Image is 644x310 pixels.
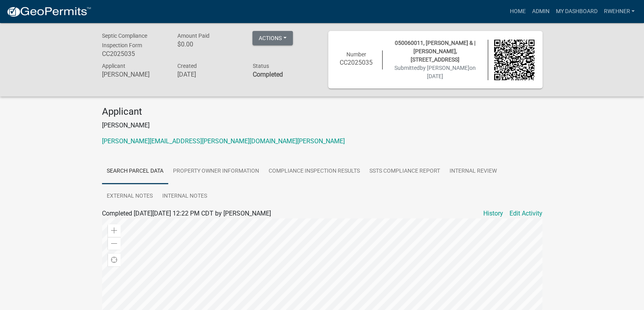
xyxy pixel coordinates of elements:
span: Amount Paid [177,33,209,39]
strong: Completed [252,71,283,78]
span: Applicant [102,63,125,69]
span: Completed [DATE][DATE] 12:22 PM CDT by [PERSON_NAME] [102,210,271,217]
div: Zoom in [108,224,121,237]
h4: Applicant [102,106,542,117]
h6: CC2025035 [336,59,377,66]
img: QR code [494,40,534,80]
button: Actions [252,31,293,45]
span: Septic Compliance Inspection Form [102,33,147,48]
div: Zoom out [108,237,121,250]
a: Edit Activity [509,209,542,218]
a: History [483,209,503,218]
span: 050060011, [PERSON_NAME] & | [PERSON_NAME], [STREET_ADDRESS] [395,40,475,63]
a: Internal Notes [158,184,212,209]
a: External Notes [102,184,158,209]
a: SSTS Compliance Report [365,159,445,184]
h6: [PERSON_NAME] [102,71,165,78]
h6: [DATE] [177,71,240,78]
p: [PERSON_NAME] [102,121,542,130]
a: Internal Review [445,159,502,184]
a: rwehner [600,4,638,19]
h6: $0.00 [177,40,240,48]
div: Find my location [108,254,121,266]
span: Status [252,63,269,69]
a: [PERSON_NAME][EMAIL_ADDRESS][PERSON_NAME][DOMAIN_NAME][PERSON_NAME] [102,137,345,145]
a: Admin [529,4,552,19]
span: by [PERSON_NAME] [420,65,469,71]
span: Created [177,63,196,69]
a: Compliance Inspection Results [264,159,365,184]
a: Property Owner Information [168,159,264,184]
a: Home [506,4,529,19]
h6: CC2025035 [102,50,165,58]
a: Search Parcel Data [102,159,168,184]
span: Submitted on [DATE] [394,65,476,79]
a: My Dashboard [552,4,600,19]
span: Number [346,51,366,58]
